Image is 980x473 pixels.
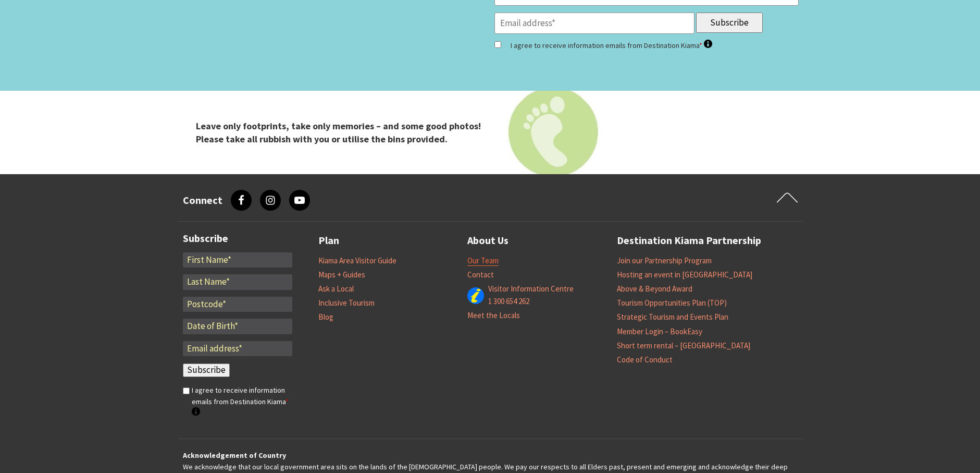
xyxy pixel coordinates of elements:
[467,256,499,266] a: Our Team
[488,284,574,294] a: Visitor Information Centre
[196,119,481,144] strong: Leave only footprints, take only memories – and some good photos! Please take all rubbish with yo...
[617,312,728,322] a: Strategic Tourism and Events Plan
[467,270,494,280] a: Contact
[488,296,529,307] a: 1 300 654 262
[183,297,292,312] input: Postcode*
[617,284,692,294] a: Above & Beyond Award
[617,326,702,337] a: Member Login – BookEasy
[617,232,761,249] a: Destination Kiama Partnership
[467,310,520,321] a: Meet the Locals
[696,13,763,33] input: Subscribe
[617,270,752,280] a: Hosting an event in [GEOGRAPHIC_DATA]
[192,384,292,419] label: I agree to receive information emails from Destination Kiama
[183,232,292,245] h3: Subscribe
[318,312,333,322] a: Blog
[183,451,286,460] strong: Acknowledgement of Country
[617,298,727,308] a: Tourism Opportunities Plan (TOP)
[183,194,222,207] h3: Connect
[183,319,292,334] input: Date of Birth*
[318,298,375,308] a: Inclusive Tourism
[183,341,292,357] input: Email address*
[183,363,230,377] input: Subscribe
[318,232,339,249] a: Plan
[467,232,508,249] a: About Us
[318,270,365,280] a: Maps + Guides
[318,284,354,294] a: Ask a Local
[617,341,750,365] a: Short term rental – [GEOGRAPHIC_DATA] Code of Conduct
[511,38,712,53] label: I agree to receive information emails from Destination Kiama
[183,274,292,290] input: Last Name*
[494,13,694,34] input: Email address*
[183,252,292,268] input: First Name*
[617,256,712,266] a: Join our Partnership Program
[318,256,396,266] a: Kiama Area Visitor Guide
